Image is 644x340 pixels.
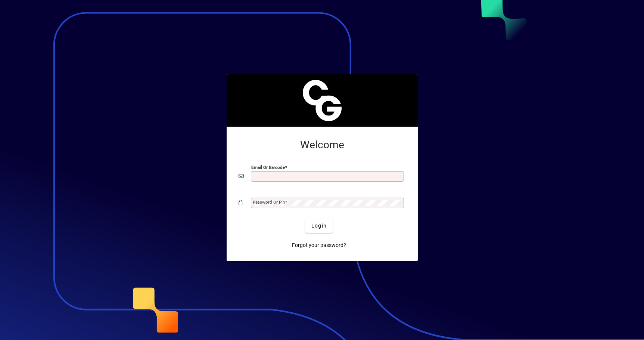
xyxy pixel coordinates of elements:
mat-label: Password or Pin [253,200,285,205]
button: Login [305,219,333,233]
span: Login [311,222,327,230]
h2: Welcome [239,139,406,151]
a: Forgot your password? [289,239,349,252]
mat-label: Email or Barcode [251,164,285,170]
span: Forgot your password? [292,241,346,249]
